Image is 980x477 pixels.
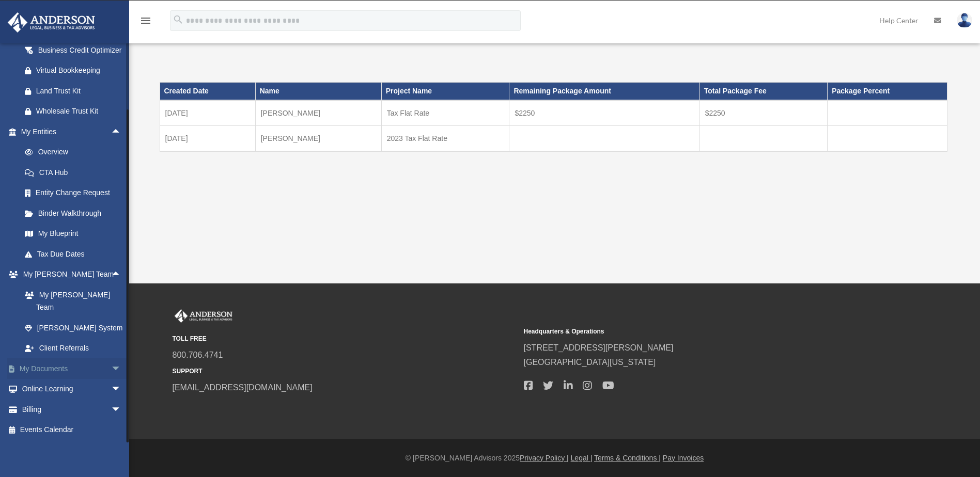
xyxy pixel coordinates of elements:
small: TOLL FREE [173,333,517,344]
a: My Entitiesarrow_drop_up [7,121,137,142]
a: My [PERSON_NAME] Team [14,284,137,317]
th: Remaining Package Amount [509,83,699,100]
div: Virtual Bookkeeping [36,64,124,77]
a: [STREET_ADDRESS][PERSON_NAME] [524,343,674,352]
small: SUPPORT [173,366,517,377]
div: Business Credit Optimizer [36,44,124,57]
td: [DATE] [160,126,255,152]
small: Headquarters & Operations [524,326,868,337]
td: [DATE] [160,100,255,126]
th: Total Package Fee [699,83,828,100]
a: Pay Invoices [663,454,704,462]
td: Tax Flat Rate [381,100,509,126]
a: Wholesale Trust Kit [14,101,137,122]
span: arrow_drop_down [111,358,132,379]
a: Terms & Conditions | [594,454,661,462]
a: Binder Walkthrough [14,203,137,224]
a: [GEOGRAPHIC_DATA][US_STATE] [524,358,656,367]
a: Overview [14,142,137,163]
span: arrow_drop_down [111,399,132,420]
a: My Documentsarrow_drop_down [7,358,137,379]
img: Anderson Advisors Platinum Portal [173,309,235,323]
a: Events Calendar [7,420,137,440]
a: Legal | [571,454,593,462]
a: Business Credit Optimizer [14,40,137,60]
a: [EMAIL_ADDRESS][DOMAIN_NAME] [173,383,313,392]
td: 2023 Tax Flat Rate [381,126,509,152]
a: Privacy Policy | [520,454,569,462]
span: arrow_drop_up [111,121,132,142]
img: Anderson Advisors Platinum Portal [5,12,98,33]
div: Wholesale Trust Kit [36,105,124,118]
img: User Pic [957,13,972,28]
td: [PERSON_NAME] [255,100,381,126]
th: Name [255,83,381,100]
th: Package Percent [828,83,947,100]
a: Tax Due Dates [14,244,137,264]
td: $2250 [509,100,699,126]
a: menu [139,18,152,27]
td: $2250 [699,100,828,126]
th: Project Name [381,83,509,100]
a: Entity Change Request [14,183,137,203]
div: Land Trust Kit [36,85,124,98]
i: search [173,14,184,25]
a: Land Trust Kit [14,81,137,101]
a: My [PERSON_NAME] Teamarrow_drop_up [7,264,137,285]
a: CTA Hub [14,162,137,183]
a: Client Referrals [14,338,137,359]
a: My Blueprint [14,224,137,244]
a: [PERSON_NAME] System [14,317,137,338]
span: arrow_drop_down [111,379,132,400]
a: 800.706.4741 [173,351,223,359]
i: menu [139,14,152,27]
a: Virtual Bookkeeping [14,60,137,81]
a: Online Learningarrow_drop_down [7,379,137,400]
span: arrow_drop_up [111,264,132,285]
div: © [PERSON_NAME] Advisors 2025 [129,452,980,465]
td: [PERSON_NAME] [255,126,381,152]
a: Billingarrow_drop_down [7,399,137,420]
th: Created Date [160,83,255,100]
